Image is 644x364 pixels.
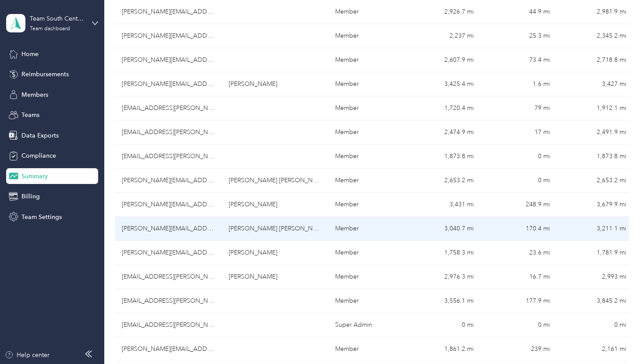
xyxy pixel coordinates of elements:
[404,337,481,361] td: 1,861.2 mi
[481,313,557,337] td: 0 mi
[404,72,481,96] td: 3,425.4 mi
[115,265,222,289] td: amber.owens@sprinterhealth.com
[21,151,56,160] span: Compliance
[557,265,633,289] td: 2,993 mi
[21,70,69,79] span: Reimbursements
[328,120,404,145] td: Member
[481,169,557,193] td: 0 mi
[481,145,557,169] td: 0 mi
[404,289,481,313] td: 3,556.1 mi
[481,72,557,96] td: 1.6 mi
[328,72,404,96] td: Member
[115,72,222,96] td: carrie.james@sprinterhealth.com
[115,193,222,217] td: samantha.bordelon@sprinterhealth.com
[404,96,481,120] td: 1,720.4 mi
[328,96,404,120] td: Member
[328,313,404,337] td: Super Admin
[222,217,329,241] td: Beverly Thompson Turner
[557,289,633,313] td: 3,845.2 mi
[557,193,633,217] td: 3,679.9 mi
[557,96,633,120] td: 1,912.1 mi
[21,131,59,140] span: Data Exports
[481,217,557,241] td: 170.4 mi
[115,241,222,265] td: joe.auces@sprinterhealth.com
[328,337,404,361] td: Member
[328,289,404,313] td: Member
[404,241,481,265] td: 1,758.3 mi
[115,24,222,48] td: dejia.alexis@sprinterhealth.com
[222,241,329,265] td: Joe Auces
[30,26,70,32] div: Team dashboard
[115,120,222,145] td: renieca.jenerette@sprinterhealth.com
[481,120,557,145] td: 17 mi
[21,110,39,120] span: Teams
[5,350,50,360] button: Help center
[328,217,404,241] td: Member
[404,120,481,145] td: 2,474.9 mi
[21,90,48,99] span: Members
[481,265,557,289] td: 16.7 mi
[481,24,557,48] td: 25.3 mi
[222,72,329,96] td: Carrie James
[404,145,481,169] td: 1,873.8 mi
[404,169,481,193] td: 2,653.2 mi
[222,169,329,193] td: Shakira Ross
[115,169,222,193] td: shakira.ross@sprinterhealth.com
[21,49,39,59] span: Home
[404,265,481,289] td: 2,976.3 mi
[557,337,633,361] td: 2,161 mi
[115,145,222,169] td: brittany.britt@sprinterhealth.com
[557,217,633,241] td: 3,211.1 mi
[557,313,633,337] td: 0 mi
[404,48,481,72] td: 2,607.9 mi
[481,48,557,72] td: 73.4 mi
[21,212,62,222] span: Team Settings
[115,289,222,313] td: geunta.hartman@sprinterhealth.com
[328,145,404,169] td: Member
[30,14,85,23] div: Team South Central (Crystal)
[115,337,222,361] td: lizette.lira@sprinterhealth.com
[404,24,481,48] td: 2,237 mi
[115,96,222,120] td: tenechia.roberson@sprinterhealth.com
[557,169,633,193] td: 2,653.2 mi
[222,265,329,289] td: Amber Owens
[404,313,481,337] td: 0 mi
[404,193,481,217] td: 3,431 mi
[557,24,633,48] td: 2,345.2 mi
[328,48,404,72] td: Member
[115,313,222,337] td: crystal.hubbard@sprinterhealth.com
[115,48,222,72] td: yolanda.williams@sprinterhealth.com
[481,337,557,361] td: 239 mi
[328,193,404,217] td: Member
[115,217,222,241] td: beverly.thompsonturner@sprinterhealth.com
[557,241,633,265] td: 1,781.9 mi
[481,241,557,265] td: 23.6 mi
[222,193,329,217] td: Samantha Bordelon
[21,172,48,181] span: Summary
[328,241,404,265] td: Member
[557,72,633,96] td: 3,427 mi
[481,193,557,217] td: 248.9 mi
[328,265,404,289] td: Member
[481,96,557,120] td: 79 mi
[481,289,557,313] td: 177.9 mi
[328,169,404,193] td: Member
[404,217,481,241] td: 3,040.7 mi
[328,24,404,48] td: Member
[21,192,40,201] span: Billing
[557,120,633,145] td: 2,491.9 mi
[557,145,633,169] td: 1,873.8 mi
[557,48,633,72] td: 2,718.8 mi
[595,315,644,364] iframe: Everlance-gr Chat Button Frame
